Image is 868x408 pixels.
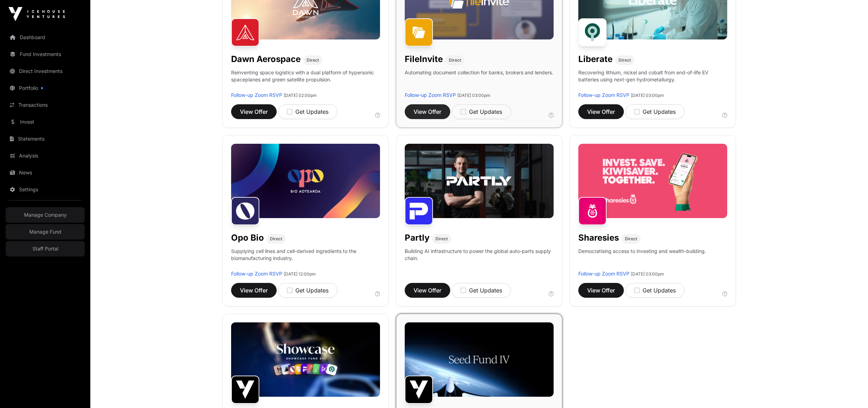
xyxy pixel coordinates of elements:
span: View Offer [587,286,615,295]
div: Get Updates [460,286,502,295]
p: Democratising access to investing and wealth-building. [578,248,706,270]
p: Automating document collection for banks, brokers and lenders. [405,69,553,92]
button: Get Updates [452,283,511,298]
h1: Sharesies [578,232,619,243]
button: Get Updates [278,283,337,298]
span: View Offer [240,107,268,116]
div: Get Updates [634,107,676,116]
p: Reinventing space logistics with a dual platform of hypersonic spaceplanes and green satellite pr... [231,69,380,92]
span: Direct [435,236,448,242]
img: Opo-Bio-Banner.jpg [231,144,380,218]
a: Fund Investments [6,47,85,62]
h1: Opo Bio [231,232,264,243]
span: Direct [270,236,282,242]
p: Supplying cell lines and cell-derived ingredients to the biomanufacturing industry. [231,248,380,262]
span: [DATE] 03:00pm [631,93,664,98]
img: Sharesies [578,197,607,225]
div: Get Updates [287,286,328,295]
a: Direct Investments [6,63,85,79]
button: Get Updates [278,104,337,119]
a: Invest [6,114,85,130]
a: Follow-up Zoom RSVP [578,92,629,98]
img: Showcase-Fund-Banner-1.jpg [231,322,380,397]
a: Settings [6,182,85,197]
a: Follow-up Zoom RSVP [231,92,282,98]
span: View Offer [414,286,441,295]
span: Direct [449,57,461,63]
button: Get Updates [452,104,511,119]
span: [DATE] 03:00pm [631,271,664,277]
img: Partly [405,197,433,225]
span: Direct [625,236,637,242]
a: Follow-up Zoom RSVP [578,271,629,277]
a: Analysis [6,148,85,163]
a: News [6,165,85,180]
a: Portfolio [6,80,85,96]
img: Showcase Fund XIII [231,376,259,404]
button: View Offer [405,283,450,298]
a: Manage Fund [6,224,85,240]
h1: Partly [405,232,429,243]
span: View Offer [240,286,268,295]
h1: FileInvite [405,54,443,65]
img: Seed Fund IV [405,376,433,404]
img: Opo Bio [231,197,259,225]
span: Direct [619,57,631,63]
a: Transactions [6,97,85,113]
span: [DATE] 03:00pm [457,93,490,98]
img: Liberate [578,18,607,47]
a: Dashboard [6,30,85,45]
span: View Offer [414,107,441,116]
a: Follow-up Zoom RSVP [231,271,282,277]
img: Icehouse Ventures Logo [8,7,65,21]
iframe: Chat Widget [833,374,868,408]
div: Get Updates [634,286,676,295]
h1: Dawn Aerospace [231,54,301,65]
button: View Offer [578,104,624,119]
img: FileInvite [405,18,433,47]
h1: Liberate [578,54,613,65]
img: Partly-Banner.jpg [405,144,554,218]
a: Follow-up Zoom RSVP [405,92,456,98]
span: [DATE] 02:00pm [284,93,317,98]
span: Direct [307,57,319,63]
img: Sharesies-Banner.jpg [578,144,727,218]
div: Get Updates [287,107,328,116]
span: View Offer [587,107,615,116]
a: Statements [6,131,85,147]
a: Staff Portal [6,241,85,256]
img: Seed-Fund-4_Banner.jpg [405,322,554,397]
button: Get Updates [625,283,685,298]
p: Recovering lithium, nickel and cobalt from end-of-life EV batteries using next-gen hydrometallurgy. [578,69,727,92]
button: View Offer [231,283,277,298]
span: [DATE] 12:00pm [284,271,316,277]
img: Dawn Aerospace [231,18,259,47]
button: View Offer [231,104,277,119]
p: Building AI infrastructure to power the global auto-parts supply chain. [405,248,554,270]
button: View Offer [405,104,450,119]
a: Manage Company [6,207,85,223]
button: View Offer [578,283,624,298]
button: Get Updates [625,104,685,119]
div: Get Updates [460,107,502,116]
